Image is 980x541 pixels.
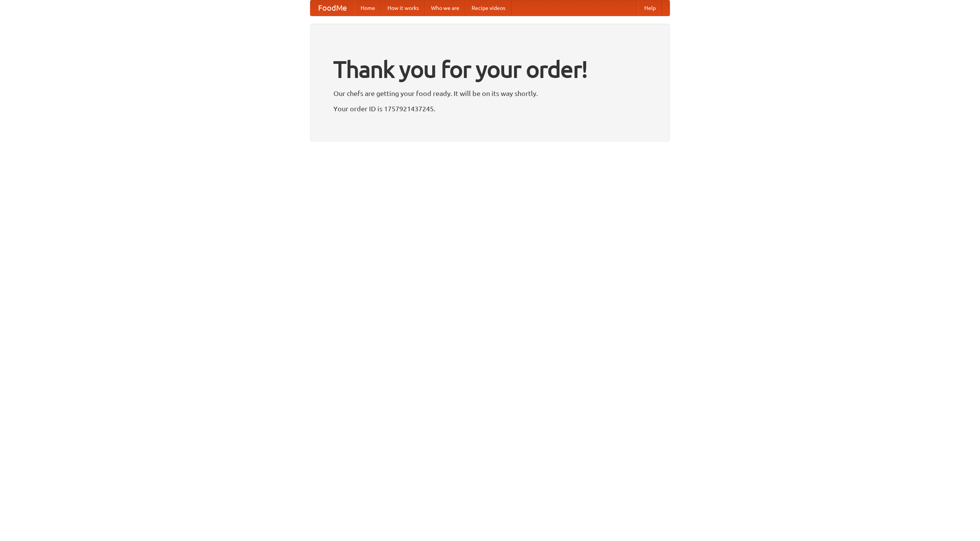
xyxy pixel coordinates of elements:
a: FoodMe [310,0,354,16]
a: Help [638,0,662,16]
a: How it works [381,0,425,16]
h1: Thank you for your order! [333,51,647,88]
a: Recipe videos [465,0,511,16]
p: Our chefs are getting your food ready. It will be on its way shortly. [333,88,647,99]
a: Home [354,0,381,16]
p: Your order ID is 1757921437245. [333,103,647,114]
a: Who we are [425,0,465,16]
